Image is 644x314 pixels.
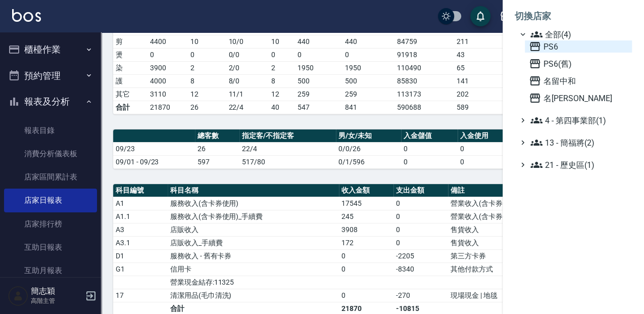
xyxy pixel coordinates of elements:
span: 21 - 歷史區(1) [530,159,628,171]
span: PS6 [529,40,628,53]
span: 4 - 第四事業部(1) [530,114,628,126]
span: 名留中和 [529,75,628,87]
span: PS6(舊) [529,58,628,70]
span: 13 - 簡福將(2) [530,137,628,149]
span: 名[PERSON_NAME] [529,92,628,104]
li: 切換店家 [515,4,632,28]
span: 全部(4) [530,28,628,40]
